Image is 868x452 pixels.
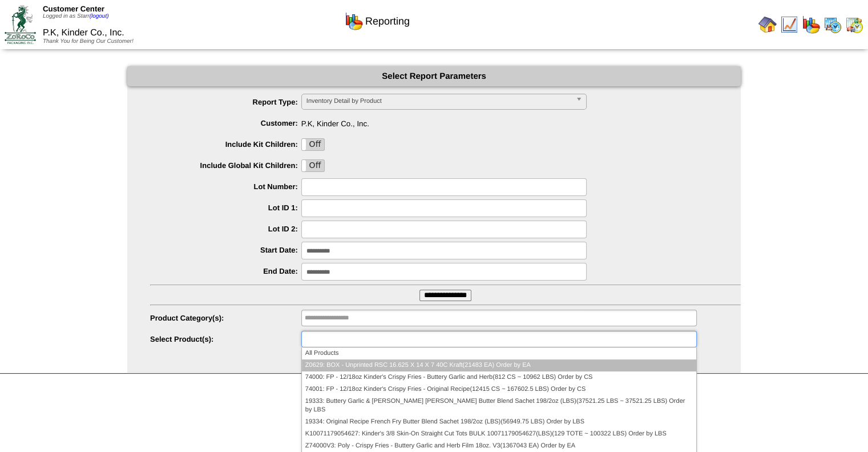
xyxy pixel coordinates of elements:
[90,13,109,19] a: (logout)
[43,13,109,19] span: Logged in as Starr
[302,160,324,171] label: Off
[150,98,301,106] label: Report Type:
[302,383,696,395] li: 74001: FP - 12/18oz Kinder's Crispy Fries - Original Recipe(12415 CS ~ 167602.5 LBS) Order by CS
[5,5,36,43] img: ZoRoCo_Logo(Green%26Foil)%20jpg.webp
[150,161,301,170] label: Include Global Kit Children:
[150,182,301,191] label: Lot Number:
[823,15,842,34] img: calendarprod.gif
[150,225,301,233] label: Lot ID 2:
[150,203,301,212] label: Lot ID 1:
[345,12,363,30] img: graph.gif
[150,140,301,149] label: Include Kit Children:
[758,15,777,34] img: home.gif
[150,267,301,275] label: End Date:
[150,246,301,254] label: Start Date:
[301,138,325,151] div: OnOff
[43,5,104,13] span: Customer Center
[127,66,741,86] div: Select Report Parameters
[150,335,301,343] label: Select Product(s):
[150,115,741,128] span: P.K, Kinder Co., Inc.
[302,428,696,440] li: K10071179054627: Kinder's 3/8 Skin-On Straight Cut Tots BULK 10071179054627(LBS)(129 TOTE ~ 10032...
[301,159,325,172] div: OnOff
[302,347,696,359] li: All Products
[302,416,696,428] li: 19334: Original Recipe French Fry Butter Blend Sachet 198/2oz (LBS)(56949.75 LBS) Order by LBS
[302,440,696,452] li: Z74000V3: Poly - Crispy Fries - Buttery Garlic and Herb Film 18oz. V3(1367043 EA) Order by EA
[845,15,863,34] img: calendarinout.gif
[780,15,798,34] img: line_graph.gif
[302,371,696,383] li: 74000: FP - 12/18oz Kinder's Crispy Fries - Buttery Garlic and Herb(812 CS ~ 10962 LBS) Order by CS
[43,28,124,38] span: P.K, Kinder Co., Inc.
[302,395,696,416] li: 19333: Buttery Garlic & [PERSON_NAME] [PERSON_NAME] Butter Blend Sachet 198/2oz (LBS)(37521.25 LB...
[302,359,696,371] li: Z0629: BOX - Unprinted RSC 16.625 X 14 X 7 40C Kraft(21483 EA) Order by EA
[802,15,820,34] img: graph.gif
[43,38,134,45] span: Thank You for Being Our Customer!
[302,139,324,150] label: Off
[150,314,301,322] label: Product Category(s):
[150,119,301,127] label: Customer:
[365,15,410,27] span: Reporting
[306,94,571,108] span: Inventory Detail by Product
